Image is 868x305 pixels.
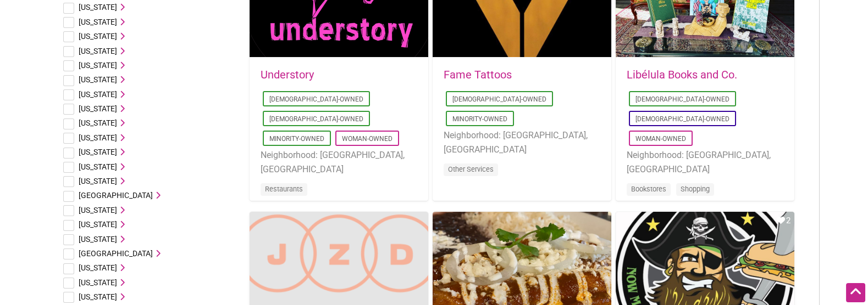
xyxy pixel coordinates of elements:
[269,115,363,123] a: [DEMOGRAPHIC_DATA]-Owned
[79,220,117,229] span: [US_STATE]
[79,3,117,12] span: [US_STATE]
[79,133,117,142] span: [US_STATE]
[79,278,117,287] span: [US_STATE]
[79,292,117,301] span: [US_STATE]
[444,68,512,81] a: Fame Tattoos
[261,68,314,81] a: Understory
[635,115,729,123] a: [DEMOGRAPHIC_DATA]-Owned
[79,32,117,41] span: [US_STATE]
[79,235,117,244] span: [US_STATE]
[269,135,324,143] a: Minority-Owned
[79,90,117,99] span: [US_STATE]
[452,115,507,123] a: Minority-Owned
[444,128,600,156] li: Neighborhood: [GEOGRAPHIC_DATA], [GEOGRAPHIC_DATA]
[269,95,363,103] a: [DEMOGRAPHIC_DATA]-Owned
[79,191,153,200] span: [GEOGRAPHIC_DATA]
[631,185,666,193] a: Bookstores
[79,162,117,171] span: [US_STATE]
[627,148,783,176] li: Neighborhood: [GEOGRAPHIC_DATA], [GEOGRAPHIC_DATA]
[79,61,117,70] span: [US_STATE]
[79,75,117,84] span: [US_STATE]
[79,263,117,272] span: [US_STATE]
[452,95,546,103] a: [DEMOGRAPHIC_DATA]-Owned
[635,135,686,143] a: Woman-Owned
[79,18,117,26] span: [US_STATE]
[627,68,737,81] a: Libélula Books and Co.
[448,165,494,173] a: Other Services
[79,148,117,156] span: [US_STATE]
[681,185,710,193] a: Shopping
[79,177,117,185] span: [US_STATE]
[635,95,729,103] a: [DEMOGRAPHIC_DATA]-Owned
[79,118,117,127] span: [US_STATE]
[846,283,865,302] div: Scroll Back to Top
[261,148,417,176] li: Neighborhood: [GEOGRAPHIC_DATA], [GEOGRAPHIC_DATA]
[79,47,117,55] span: [US_STATE]
[265,185,303,193] a: Restaurants
[79,249,153,258] span: [GEOGRAPHIC_DATA]
[79,104,117,113] span: [US_STATE]
[342,135,392,143] a: Woman-Owned
[79,206,117,214] span: [US_STATE]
